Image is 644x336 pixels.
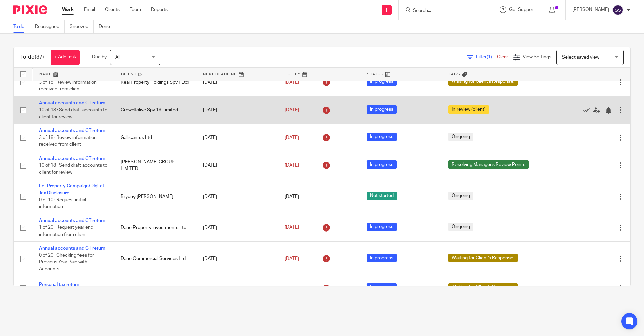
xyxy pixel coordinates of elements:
span: Waiting for Client's Response. [448,77,518,86]
td: Dane Commercial Services Ltd [114,242,196,276]
td: Gallicantus Ltd [114,124,196,152]
span: 0 of 20 · Checking fees for Previous Year Paid with Accounts [39,253,94,271]
p: Due by [92,54,107,60]
span: [DATE] [285,256,299,261]
a: + Add task [51,50,80,65]
span: 0 of 10 · Request initial information [39,198,86,209]
td: Crowdtolive Spv 19 Limited [114,96,196,124]
td: [DATE] [196,214,278,241]
span: 3 of 18 · Review information received from client [39,135,97,147]
a: Clients [105,6,120,13]
td: [DATE] [196,242,278,276]
span: Tags [449,72,460,76]
td: Dane Property Investments Ltd [114,214,196,241]
input: Search [412,8,473,14]
td: [PERSON_NAME] [114,276,196,300]
span: In progress [367,223,397,231]
p: [PERSON_NAME] [572,6,609,13]
a: Mark as done [583,107,593,113]
span: In progress [367,160,397,169]
a: Let Property Campaign/Digital Tax Disclosure [39,184,104,195]
a: Email [84,6,95,13]
img: Pixie [13,5,47,14]
span: [DATE] [285,108,299,112]
span: In progress [367,105,397,114]
a: Work [62,6,74,13]
a: Reassigned [35,20,65,33]
img: svg%3E [612,5,623,15]
a: To do [13,20,30,33]
td: [DATE] [196,179,278,214]
td: [DATE] [196,69,278,96]
span: Ongoing [448,133,473,141]
span: Ongoing [448,192,473,200]
a: Done [99,20,115,33]
span: 1 of 20 · Request year end information from client [39,225,93,237]
span: Get Support [509,7,535,12]
span: In review (client) [448,105,489,114]
a: Personal tax return [39,282,79,287]
a: Snoozed [70,20,94,33]
td: [DATE] [196,96,278,124]
a: Reports [151,6,168,13]
span: 10 of 18 · Send draft accounts to client for review [39,108,107,119]
span: (37) [35,54,44,60]
a: Annual accounts and CT return [39,246,105,251]
span: Not started [367,192,397,200]
span: Resolving Manager's Review Points [448,160,529,169]
span: [DATE] [285,225,299,230]
span: All [115,55,120,60]
span: 10 of 18 · Send draft accounts to client for review [39,163,107,175]
span: In progress [367,77,397,86]
td: Real Property Holdings Spv1 Ltd [114,69,196,96]
span: In progress [367,254,397,262]
a: Annual accounts and CT return [39,218,105,223]
td: [DATE] [196,124,278,152]
a: Annual accounts and CT return [39,128,105,133]
span: Filter [476,55,497,59]
span: (1) [487,55,492,59]
span: [DATE] [285,80,299,85]
span: In progress [367,133,397,141]
a: Clear [497,55,508,59]
a: Annual accounts and CT return [39,156,105,161]
a: Annual accounts and CT return [39,101,105,106]
td: [DATE] [196,152,278,179]
span: Ongoing [448,223,473,231]
span: [DATE] [285,286,299,290]
td: [PERSON_NAME] GROUP LIMITED [114,152,196,179]
h1: To do [20,54,44,61]
span: Waiting for Client's Response. [448,254,518,262]
span: In progress [367,283,397,292]
span: [DATE] [285,194,299,199]
span: [DATE] [285,135,299,140]
td: Bryony [PERSON_NAME] [114,179,196,214]
span: View Settings [523,55,551,59]
span: Select saved view [562,55,599,60]
span: Waiting for Client's Response. [448,283,518,292]
td: [DATE] [196,276,278,300]
a: Team [130,6,141,13]
span: [DATE] [285,163,299,168]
